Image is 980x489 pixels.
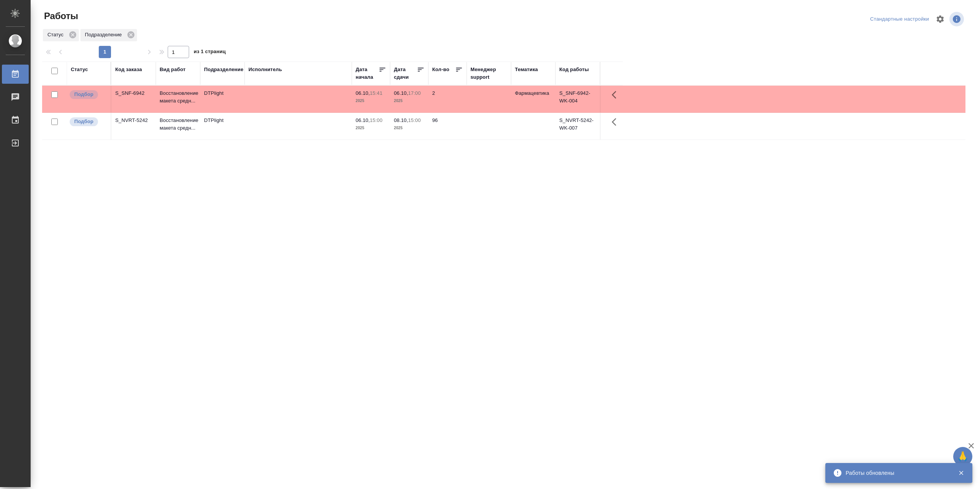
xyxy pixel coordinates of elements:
span: из 1 страниц [194,47,226,58]
span: Работы [42,10,78,22]
p: 15:41 [370,90,382,96]
div: Подразделение [204,66,243,73]
div: Вид работ [160,66,186,73]
div: Менеджер support [470,66,507,81]
div: Дата начала [356,66,379,81]
p: 2025 [394,124,425,132]
div: Дата сдачи [394,66,417,81]
p: 15:00 [408,117,421,123]
div: Код заказа [115,66,142,73]
p: 06.10, [356,117,370,123]
p: Статус [47,31,66,39]
p: 17:00 [408,90,421,96]
button: Закрыть [953,470,969,476]
p: Восстановление макета средн... [160,117,196,132]
td: DTPlight [200,113,245,140]
td: S_NVRT-5242-WK-007 [555,113,600,140]
div: Можно подбирать исполнителей [69,117,107,127]
p: 2025 [356,124,386,132]
p: 15:00 [370,117,382,123]
p: 06.10, [356,90,370,96]
div: Тематика [515,66,538,73]
button: Здесь прячутся важные кнопки [607,86,626,104]
div: Можно подбирать исполнителей [69,89,107,100]
div: Исполнитель [248,66,282,73]
button: Здесь прячутся важные кнопки [607,113,626,131]
span: 🙏 [956,448,969,465]
td: S_SNF-6942-WK-004 [555,86,600,112]
div: Статус [43,29,79,41]
div: Кол-во [432,66,449,73]
td: DTPlight [200,86,245,112]
div: Код работы [559,66,589,73]
p: 06.10, [394,90,408,96]
button: 🙏 [953,447,972,466]
div: S_SNF-6942 [115,89,152,97]
td: 96 [428,113,467,140]
p: Подбор [74,91,93,98]
span: Посмотреть информацию [949,12,965,26]
p: Подразделение [85,31,124,39]
div: S_NVRT-5242 [115,117,152,124]
p: Фармацевтика [515,89,552,97]
p: Подбор [74,118,93,125]
p: 2025 [394,97,425,105]
span: Настроить таблицу [931,10,949,28]
td: 2 [428,86,467,112]
div: Работы обновлены [846,469,947,477]
div: Подразделение [80,29,137,41]
div: Статус [71,66,88,73]
p: Восстановление макета средн... [160,89,196,105]
div: split button [868,13,931,25]
p: 2025 [356,97,386,105]
p: 08.10, [394,117,408,123]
